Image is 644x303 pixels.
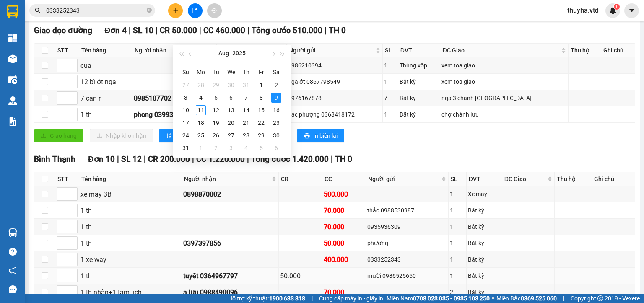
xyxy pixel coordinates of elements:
td: 2025-08-24 [178,129,193,142]
span: Increase Value [68,92,77,98]
span: Decrease Value [68,259,77,266]
th: Mo [193,65,208,79]
div: 3 [181,93,191,103]
div: 11 [196,105,206,115]
td: 2025-09-03 [223,142,239,154]
div: 28 [241,130,251,140]
span: Increase Value [68,108,77,114]
span: Increase Value [68,188,77,194]
div: 50.000 [324,238,364,249]
span: up [70,238,75,243]
span: Decrease Value [68,292,77,298]
div: 1 th [80,205,180,216]
td: 2025-08-25 [193,129,208,142]
span: search [35,8,41,13]
td: 2025-08-26 [208,129,223,142]
strong: 0369 525 060 [521,295,557,302]
td: 2025-08-12 [208,104,223,117]
div: mười 0986525650 [367,271,447,280]
span: Decrease Value [68,65,77,72]
div: 0986210394 [288,61,381,70]
div: 1 th [80,271,180,281]
th: Sa [269,65,284,79]
div: 1 th [80,238,180,249]
div: 20 [226,118,236,128]
td: 2025-08-07 [239,91,254,104]
span: | [192,154,194,164]
span: | [331,154,333,164]
th: CR [279,172,322,186]
div: 0397397856 [183,238,277,249]
div: 2 [211,143,221,153]
span: down [70,293,75,298]
span: plus [173,8,179,13]
strong: 0708 023 035 - 0935 103 250 [413,295,490,302]
div: 1 [384,110,397,119]
div: 7 can r [80,93,131,104]
td: 2025-08-22 [254,117,269,129]
span: down [70,260,75,265]
span: down [70,228,75,233]
div: 0325736632 [7,27,74,39]
span: up [70,189,75,194]
button: printerIn biên lai [297,129,344,142]
div: 0935936309 [367,222,447,231]
span: caret-down [628,7,636,14]
th: Ghi chú [601,44,635,57]
div: Bất kỳ [468,206,501,215]
div: 3 [226,143,236,153]
td: 2025-08-28 [239,129,254,142]
span: down [70,115,75,120]
td: 2025-08-27 [223,129,239,142]
span: Increase Value [68,269,77,276]
td: 2025-09-01 [193,142,208,154]
div: 1 th nhãn+1 tấm lịch [80,287,180,298]
th: STT [55,172,79,186]
span: Người nhận [184,174,270,184]
td: 2025-08-23 [269,117,284,129]
td: 2025-08-29 [254,129,269,142]
img: warehouse-icon [8,96,17,105]
td: 2025-07-31 [239,79,254,91]
span: Đơn 4 [105,26,127,35]
span: | [325,26,327,35]
span: up [70,222,75,227]
div: 4 [241,143,251,153]
div: 31 [241,80,251,90]
td: 2025-08-02 [269,79,284,91]
th: Thu hộ [569,44,601,57]
div: 16 [271,105,281,115]
button: downloadNhập kho nhận [90,129,153,142]
img: icon-new-feature [609,7,617,14]
div: bác phượng 0368418172 [288,110,381,119]
div: 29 [211,80,221,90]
th: Th [239,65,254,79]
span: | [312,294,313,303]
th: We [223,65,239,79]
div: 1 [450,238,465,248]
span: | [156,26,158,35]
div: Bất kỳ [468,271,501,280]
div: 1 th [80,222,180,232]
div: 27 [226,130,236,140]
span: SL [73,58,85,70]
div: 70.000 [324,222,364,232]
div: 0976167878 [288,93,381,103]
td: 2025-08-14 [239,104,254,117]
th: CC [249,44,287,57]
span: file-add [192,8,198,13]
div: 0985107702 [134,93,215,104]
div: 6 [271,143,281,153]
div: Bất kỳ [468,287,501,297]
span: Gửi: [7,8,20,17]
span: close-circle [147,7,152,15]
div: nga ớt 0867798549 [288,77,381,86]
div: 15 [256,105,266,115]
div: 1 [256,80,266,90]
div: Bất kỳ [468,255,501,264]
span: Decrease Value [68,98,77,104]
div: 30 [226,80,236,90]
th: SL [449,172,467,186]
span: notification [9,267,17,275]
img: logo-vxr [7,5,18,18]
